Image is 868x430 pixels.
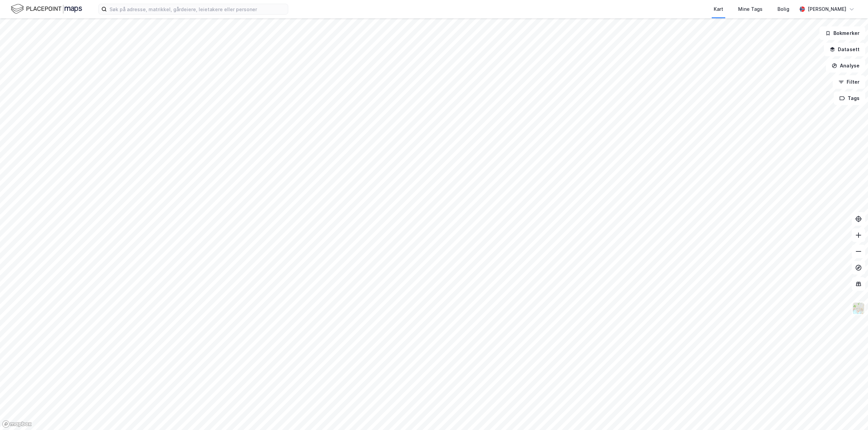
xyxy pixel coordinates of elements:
[777,5,789,13] div: Bolig
[107,4,288,14] input: Søk på adresse, matrikkel, gårdeiere, leietakere eller personer
[11,3,82,15] img: logo.f888ab2527a4732fd821a326f86c7f29.svg
[714,5,723,13] div: Kart
[834,397,868,430] div: Kontrollprogram for chat
[738,5,763,13] div: Mine Tags
[808,5,846,13] div: [PERSON_NAME]
[834,397,868,430] iframe: Chat Widget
